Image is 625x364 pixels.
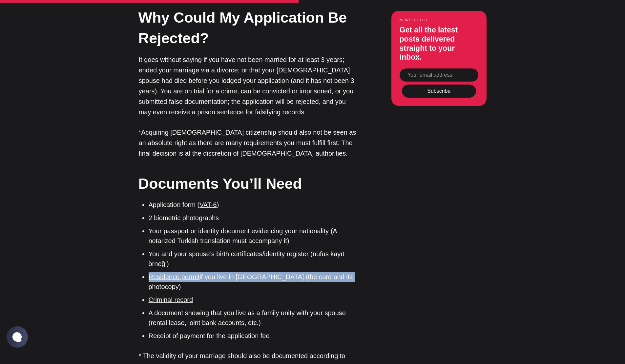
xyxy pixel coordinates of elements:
[199,201,217,208] a: VAT-6
[149,273,200,280] a: Residence permit
[149,249,359,269] li: You and your spouse’s birth certificates/identity register (nüfus kayıt örneği)
[400,68,478,82] input: Your email address
[149,308,359,328] li: A document showing that you live as a family unity with your spouse (rental lease, joint bank acc...
[149,296,193,303] a: Criminal record
[400,18,478,22] small: Newsletter
[149,200,359,210] li: Application form ( )
[139,54,359,117] p: It goes without saying if you have not been married for at least 3 years; ended your marriage via...
[149,213,359,223] li: 2 biometric photographs
[149,226,359,246] li: Your passport or identity document evidencing your nationality (A notarized Turkish translation m...
[149,331,359,341] li: Receipt of payment for the application fee
[400,26,478,62] h3: Get all the latest posts delivered straight to your inbox.
[138,173,358,194] h2: Documents You’ll Need
[402,85,476,98] button: Subscribe
[139,127,359,159] p: *Acquiring [DEMOGRAPHIC_DATA] citizenship should also not be seen as an absolute right as there a...
[149,272,359,292] li: if you live in [GEOGRAPHIC_DATA] (the card and its photocopy)
[138,7,358,48] h2: Why Could My Application Be Rejected?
